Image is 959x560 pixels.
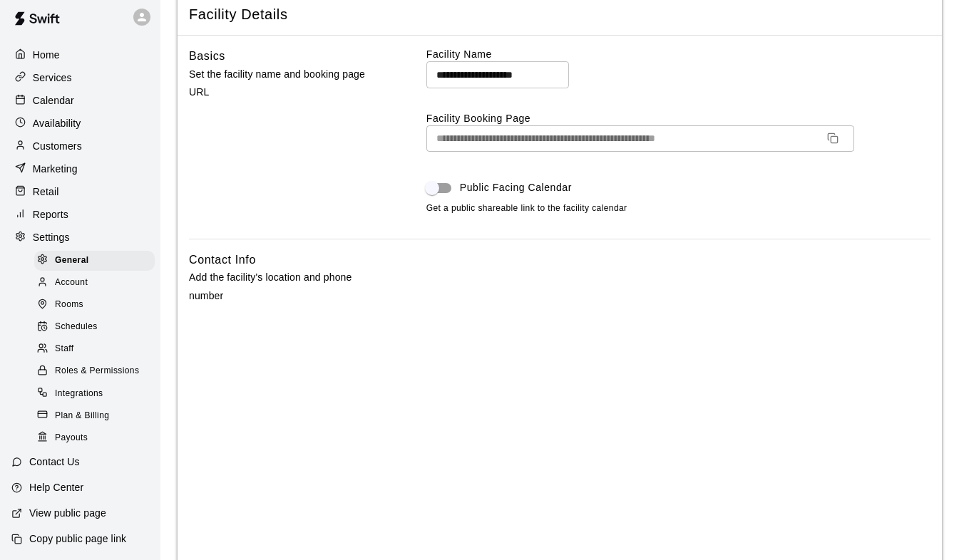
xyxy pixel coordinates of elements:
a: Services [11,67,149,88]
a: Rooms [34,294,160,316]
a: Staff [34,338,160,361]
span: Staff [55,342,73,356]
a: General [34,249,160,271]
p: Copy public page link [29,532,126,546]
p: Set the facility name and booking page URL [189,66,381,101]
a: Payouts [34,427,160,449]
div: Account [34,273,155,293]
div: Staff [34,339,155,359]
p: Home [33,48,60,62]
p: Reports [33,207,68,222]
button: Copy URL [821,127,844,150]
div: Payouts [34,428,155,448]
span: Plan & Billing [55,409,109,423]
a: Plan & Billing [34,405,160,427]
div: Schedules [34,317,155,337]
h6: Contact Info [189,251,256,269]
p: Add the facility's location and phone number [189,269,381,304]
a: Marketing [11,158,149,180]
h6: Basics [189,47,225,66]
a: Settings [11,227,149,248]
span: Integrations [55,387,103,401]
a: Customers [11,135,149,157]
p: Retail [33,185,59,199]
div: General [34,251,155,271]
p: Marketing [33,162,78,176]
a: Schedules [34,316,160,338]
p: View public page [29,506,106,520]
div: Plan & Billing [34,406,155,426]
span: Payouts [55,431,88,445]
p: Help Center [29,480,83,494]
div: Rooms [34,295,155,315]
span: Public Facing Calendar [460,180,572,195]
p: Calendar [33,93,74,108]
label: Facility Booking Page [426,111,930,125]
span: Get a public shareable link to the facility calendar [426,202,627,216]
span: Facility Details [189,5,930,24]
div: Roles & Permissions [34,361,155,381]
p: Customers [33,139,82,153]
a: Retail [11,181,149,202]
a: Home [11,44,149,66]
p: Contact Us [29,455,80,469]
a: Reports [11,204,149,225]
a: Calendar [11,90,149,111]
span: Roles & Permissions [55,364,139,378]
span: Account [55,276,88,290]
span: Schedules [55,320,98,334]
p: Settings [33,230,70,244]
div: Integrations [34,384,155,404]
a: Roles & Permissions [34,361,160,383]
a: Availability [11,113,149,134]
p: Availability [33,116,81,130]
span: Rooms [55,298,83,312]
p: Services [33,71,72,85]
span: General [55,254,89,268]
a: Integrations [34,383,160,405]
label: Facility Name [426,47,930,61]
a: Account [34,271,160,294]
